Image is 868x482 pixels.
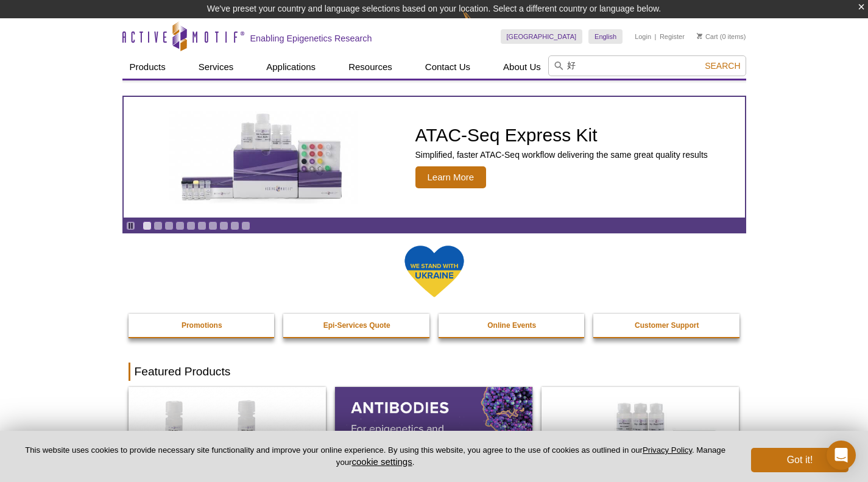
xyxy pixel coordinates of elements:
[122,55,173,79] a: Products
[129,314,276,337] a: Promotions
[487,321,536,330] strong: Online Events
[415,149,708,160] p: Simplified, faster ATAC-Seq workflow delivering the same great quality results
[697,32,718,41] a: Cart
[415,126,708,144] h2: ATAC-Seq Express Kit
[129,363,740,381] h2: Featured Products
[241,221,250,230] a: Go to slide 10
[697,33,702,39] img: Your Cart
[588,29,623,44] a: English
[259,55,323,79] a: Applications
[751,448,849,472] button: Got it!
[462,9,495,38] img: Change Here
[415,166,487,188] span: Learn More
[230,221,239,230] a: Go to slide 9
[697,29,746,44] li: (0 items)
[126,221,135,230] a: Toggle autoplay
[186,221,196,230] a: Go to slide 5
[655,29,657,44] li: |
[404,244,465,299] img: We Stand With Ukraine
[153,221,163,230] a: Go to slide 2
[175,221,185,230] a: Go to slide 4
[197,221,206,230] a: Go to slide 6
[124,97,745,218] a: ATAC-Seq Express Kit ATAC-Seq Express Kit Simplified, faster ATAC-Seq workflow delivering the sam...
[250,33,372,44] h2: Enabling Epigenetics Research
[143,221,152,230] a: Go to slide 1
[418,55,478,79] a: Contact Us
[635,32,651,41] a: Login
[341,55,400,79] a: Resources
[19,445,731,468] p: This website uses cookies to provide necessary site functionality and improve your online experie...
[182,321,222,330] strong: Promotions
[283,314,431,337] a: Epi-Services Quote
[548,55,746,76] input: Keyword, Cat. No.
[164,221,174,230] a: Go to slide 3
[439,314,586,337] a: Online Events
[124,97,745,218] article: ATAC-Seq Express Kit
[827,441,856,470] div: Open Intercom Messenger
[323,321,390,330] strong: Epi-Services Quote
[163,111,364,204] img: ATAC-Seq Express Kit
[351,456,412,467] button: cookie settings
[501,29,583,44] a: [GEOGRAPHIC_DATA]
[593,314,741,337] a: Customer Support
[701,60,744,71] button: Search
[660,32,685,41] a: Register
[635,321,699,330] strong: Customer Support
[191,55,241,79] a: Services
[208,221,217,230] a: Go to slide 7
[643,445,692,455] a: Privacy Policy
[705,61,740,71] span: Search
[496,55,548,79] a: About Us
[219,221,228,230] a: Go to slide 8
